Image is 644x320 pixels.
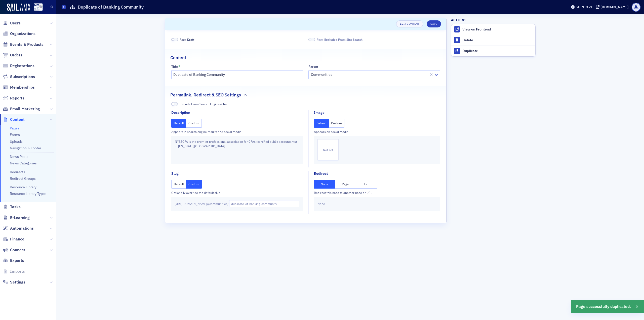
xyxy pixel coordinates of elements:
[10,161,37,165] a: News Categories
[10,95,24,101] span: Reports
[10,258,24,263] span: Exports
[335,180,356,189] button: Page
[356,180,377,189] button: Url
[314,110,325,115] div: Image
[3,215,30,221] a: E-Learning
[170,54,186,61] h2: Content
[576,304,631,310] span: Page successfully duplicated.
[427,20,441,27] button: Save
[10,247,25,253] span: Connect
[3,20,21,26] a: Users
[10,139,23,144] a: Uploads
[30,3,43,12] a: View Homepage
[314,190,440,195] div: Redirect this page to another page or URL
[10,85,35,90] span: Memberships
[317,37,363,42] span: Page
[3,74,35,80] a: Subscriptions
[314,129,440,134] div: Appears on social media
[175,201,229,206] span: [URL][DOMAIN_NAME] / /communities/
[317,139,339,160] div: Not set
[10,215,30,221] span: E-Learning
[462,38,533,43] div: Delete
[3,236,24,242] a: Finance
[171,102,178,106] span: No
[3,279,25,285] a: Settings
[10,185,36,189] a: Resource Library
[3,269,25,274] a: Imports
[34,3,43,11] img: SailAMX
[451,24,535,35] a: View on Frontend
[3,42,44,47] a: Events & Products
[10,269,25,274] span: Imports
[186,119,202,128] button: Custom
[7,4,30,12] img: SailAMX
[576,5,593,9] div: Support
[314,180,335,189] button: None
[10,176,36,181] a: Redirect Groups
[171,38,178,42] span: Draft
[3,106,40,112] a: Email Marketing
[3,247,25,253] a: Connect
[10,154,28,159] a: News Posts
[10,20,21,26] span: Users
[171,180,186,189] button: Default
[10,42,44,47] span: Events & Products
[3,52,22,58] a: Orders
[3,63,34,69] a: Registrations
[10,74,35,80] span: Subscriptions
[632,3,640,12] span: Profile
[3,31,35,37] a: Organizations
[600,5,629,9] div: [DOMAIN_NAME]
[171,171,179,176] div: Slug
[451,35,535,46] button: Delete
[170,92,241,98] h2: Permalink, Redirect & SEO Settings
[10,226,34,231] span: Automations
[10,170,25,174] a: Redirects
[451,46,535,56] button: Duplicate
[308,38,315,42] span: Excluded From Site Search
[171,119,186,128] button: Default
[3,226,34,231] a: Automations
[171,136,303,164] div: NYSSCPA is the premier professional association for CPAs (certified public accountants) in [US_ST...
[314,171,328,176] div: Redirect
[3,85,35,90] a: Memberships
[223,102,227,106] span: No
[171,190,303,195] div: Optionally override the default slug
[462,27,533,32] div: View on Frontend
[462,49,533,53] div: Duplicate
[308,65,318,68] div: Parent
[186,180,202,189] button: Custom
[3,258,24,263] a: Exports
[10,191,47,196] a: Resource Library Types
[187,38,194,42] span: Draft
[171,129,303,134] div: Appears in search engine results and social media
[314,197,440,211] div: None
[10,279,25,285] span: Settings
[10,132,20,137] a: Forms
[324,38,363,42] span: Excluded From Site Search
[314,119,329,128] button: Default
[10,63,34,69] span: Registrations
[180,102,227,106] span: Exclude From Search Engines?
[329,119,344,128] button: Custom
[78,4,144,10] h1: Duplicate of Banking Community
[3,204,21,210] a: Tasks
[171,110,190,115] div: Description
[396,20,423,27] a: Edit Content
[10,117,25,122] span: Content
[10,31,35,37] span: Organizations
[3,95,24,101] a: Reports
[3,117,25,122] a: Content
[10,236,24,242] span: Finance
[10,204,21,210] span: Tasks
[171,65,178,68] div: Title
[10,146,41,150] a: Navigation & Footer
[180,37,194,42] span: Page
[10,52,22,58] span: Orders
[596,5,630,9] button: [DOMAIN_NAME]
[178,65,180,68] abbr: This field is required
[10,106,40,112] span: Email Marketing
[451,18,467,22] h4: Actions
[10,126,19,130] a: Pages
